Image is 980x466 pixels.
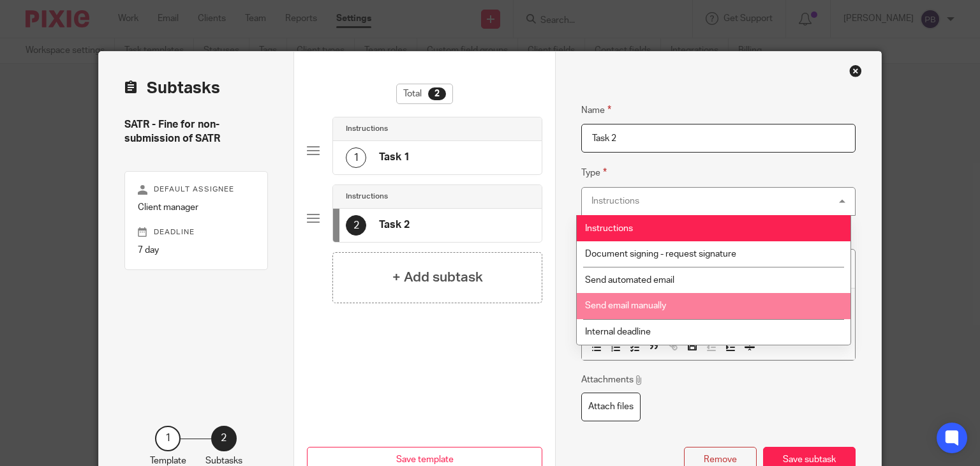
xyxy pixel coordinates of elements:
p: Deadline [138,227,255,237]
div: Instructions [591,197,639,206]
div: 2 [211,426,237,451]
div: Close this dialog window [849,64,862,77]
h4: SATR - Fine for non-submission of SATR [124,118,269,146]
label: Attach files [581,393,641,421]
h4: Instructions [346,124,388,134]
h4: + Add subtask [392,267,483,287]
span: Document signing - request signature [585,250,736,259]
label: Name [581,103,611,117]
label: Type [581,165,607,180]
p: Default assignee [138,184,255,195]
p: 7 day [138,244,255,257]
div: 2 [346,215,366,236]
h2: Subtasks [124,77,220,99]
p: Attachments [581,373,643,386]
span: Send email manually [585,301,666,310]
span: Instructions [585,224,633,233]
h4: Task 1 [379,151,410,164]
h4: Instructions [346,192,388,202]
p: Client manager [138,201,255,214]
div: 1 [346,147,366,168]
div: Total [396,84,453,104]
div: 2 [428,87,446,100]
div: 1 [155,426,181,451]
span: Send automated email [585,276,674,285]
h4: Task 2 [379,218,410,232]
span: Internal deadline [585,327,651,336]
